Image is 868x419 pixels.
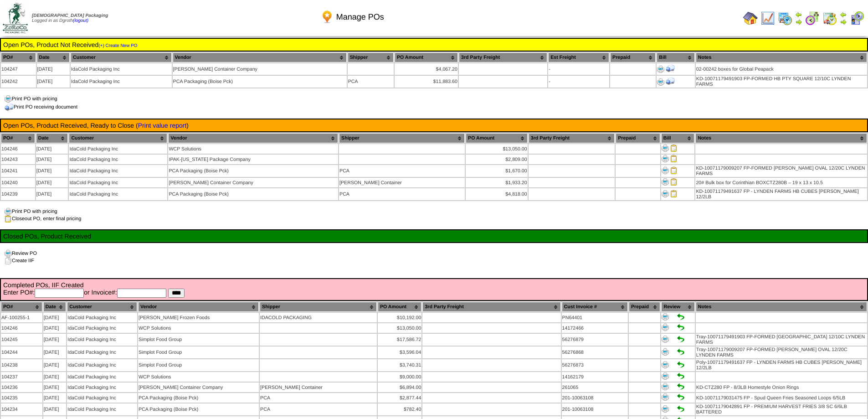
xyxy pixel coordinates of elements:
[43,403,66,415] td: [DATE]
[37,76,70,88] td: [DATE]
[36,188,68,200] td: [DATE]
[696,383,867,392] td: KD-CTZ280 FP - 8/3LB Homestyle Onion Rings
[610,52,656,62] th: Prepaid
[696,334,867,346] td: Tray-10071179491903 FP-FORMED [GEOGRAPHIC_DATA] 12/10C LYNDEN FARMS
[629,302,660,312] th: Prepaid
[662,336,669,343] img: Print
[395,79,457,84] div: $11,883.60
[168,133,338,143] th: Vendor
[840,18,847,26] img: arrowright.gif
[260,403,377,415] td: PCA
[168,155,338,164] td: IPAK-[US_STATE] Package Company
[1,188,35,200] td: 104239
[378,385,421,390] div: $6,894.00
[69,165,167,177] td: IdaCold Packaging Inc
[1,359,42,371] td: 104238
[696,302,867,312] th: Notes
[696,403,867,415] td: KD-10071179042891 FP - PREMIUM HARVEST FRIES 3/8 SC 6/6LB BATTERED
[662,155,669,162] img: Print
[138,403,259,415] td: PCA Packaging (Boise Pck)
[1,165,35,177] td: 104241
[1,63,36,75] td: 104247
[67,347,137,358] td: IdaCold Packaging Inc
[67,383,137,392] td: IdaCold Packaging Inc
[662,383,669,390] img: Print
[662,393,669,401] img: Print
[466,133,528,143] th: PO Amount
[43,372,66,382] td: [DATE]
[138,122,187,129] a: Print value report
[562,372,628,382] td: 14162179
[37,63,70,75] td: [DATE]
[260,393,377,403] td: PCA
[548,63,609,75] td: -
[696,393,867,403] td: KD-10071179031475 FP - Spud Queen Fries Seasoned Loops 6/5LB
[466,168,527,174] div: $1,670.00
[677,361,684,368] img: Set to Handled
[3,232,865,240] td: Closed POs, Product Received
[662,372,669,380] img: Print
[173,63,347,75] td: [PERSON_NAME] Container Company
[459,52,547,62] th: 3rd Party Freight
[67,393,137,403] td: IdaCold Packaging Inc
[69,144,167,154] td: IdaCold Packaging Inc
[840,11,847,18] img: arrowleft.gif
[138,323,259,333] td: WCP Solutions
[37,52,70,62] th: Date
[662,313,669,321] img: Print
[71,76,172,88] td: IdaCold Packaging Inc
[677,393,684,401] img: Set to Handled
[5,95,12,103] img: print.gif
[378,315,421,321] div: $10,192.00
[43,347,66,358] td: [DATE]
[1,403,42,415] td: 104234
[3,3,28,33] img: zoroco-logo-small.webp
[43,302,66,312] th: Date
[1,144,35,154] td: 104246
[677,372,684,380] img: Set to Handled
[3,41,865,49] td: Open POs, Product Not Received
[562,359,628,371] td: 56276873
[1,393,42,403] td: 104235
[548,52,609,62] th: Est Freight
[43,359,66,371] td: [DATE]
[3,281,865,298] td: Completed POs, IIF Created
[138,372,259,382] td: WCP Solutions
[677,405,684,413] img: Set to Handled
[661,302,694,312] th: Review
[795,18,802,26] img: arrowright.gif
[466,146,527,152] div: $13,050.00
[378,362,421,368] div: $3,740.31
[395,52,458,62] th: PO Amount
[36,178,68,187] td: [DATE]
[778,11,792,26] img: calendarprod.gif
[3,289,865,298] form: Enter PO#: or Invoice#:
[67,372,137,382] td: IdaCold Packaging Inc
[67,323,137,333] td: IdaCold Packaging Inc
[1,347,42,358] td: 104244
[138,334,259,346] td: Simplot Food Group
[1,155,35,164] td: 104243
[260,383,377,392] td: [PERSON_NAME] Container
[43,334,66,346] td: [DATE]
[43,313,66,322] td: [DATE]
[67,334,137,346] td: IdaCold Packaging Inc
[562,302,628,312] th: Cust Invoice #
[562,334,628,346] td: 56276879
[662,405,669,413] img: Print
[378,374,421,380] div: $9,000.00
[562,393,628,403] td: 201-10063108
[168,188,338,200] td: PCA Packaging (Boise Pck)
[1,323,42,333] td: 104246
[695,133,867,143] th: Notes
[1,313,42,322] td: AF-100255-1
[657,66,664,73] img: Print
[1,133,35,143] th: PO#
[1,52,36,62] th: PO#
[5,257,12,264] img: clone.gif
[378,407,421,412] div: $782.40
[339,165,465,177] td: PCA
[378,337,421,342] div: $17,586.72
[677,324,684,331] img: Set to Handled
[138,347,259,358] td: Simplot Food Group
